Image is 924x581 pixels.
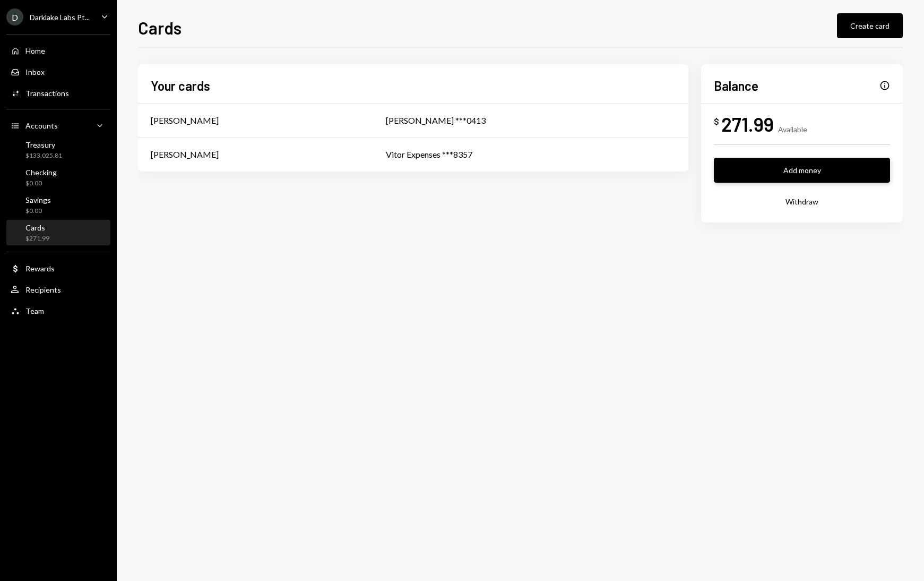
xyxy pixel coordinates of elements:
a: Accounts [6,116,110,135]
div: $133,025.81 [25,151,62,160]
a: Cards$271.99 [6,220,110,245]
a: Home [6,41,110,60]
h2: Your cards [151,77,210,95]
div: [PERSON_NAME] [151,148,219,161]
a: Rewards [6,259,110,278]
a: Recipients [6,280,110,299]
div: [PERSON_NAME] [151,114,219,127]
div: $0.00 [25,207,51,216]
a: Savings$0.00 [6,192,110,218]
a: Inbox [6,62,110,81]
div: Savings [25,195,51,204]
div: Transactions [25,89,69,98]
a: Transactions [6,83,110,102]
div: $0.00 [25,179,57,188]
div: Treasury [25,140,62,149]
div: Darklake Labs Pt... [30,13,90,22]
div: Available [778,125,807,134]
div: Recipients [25,285,61,294]
div: Accounts [25,121,58,130]
div: Rewards [25,264,55,273]
div: Team [25,306,44,315]
div: Home [25,46,45,55]
div: $ [714,116,719,127]
button: Create card [837,13,903,38]
div: Inbox [25,67,45,76]
a: Checking$0.00 [6,165,110,190]
div: 271.99 [721,112,774,136]
h2: Balance [714,77,758,95]
div: [PERSON_NAME] ***0413 [386,114,676,127]
div: Checking [25,168,57,177]
div: Cards [25,223,49,232]
h1: Cards [138,17,182,38]
button: Add money [714,158,890,183]
button: Withdraw [714,189,890,214]
a: Team [6,301,110,320]
div: D [6,8,23,25]
div: Vitor Expenses ***8357 [386,148,676,161]
div: $271.99 [25,234,49,243]
a: Treasury$133,025.81 [6,137,110,163]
